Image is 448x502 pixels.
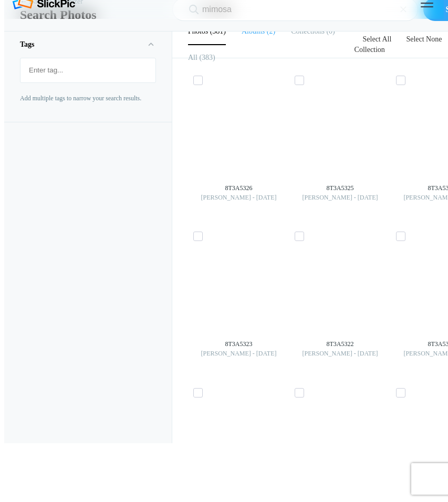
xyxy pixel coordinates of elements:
[295,183,386,193] div: 8T3A5325
[188,27,208,35] b: Photos
[265,27,275,35] span: 2
[20,40,35,48] b: Tags
[20,58,155,82] mat-chip-list: Fruit selection
[357,35,398,43] a: Select All
[295,193,386,202] div: [PERSON_NAME] - [DATE]
[208,27,226,35] span: 381
[193,193,284,202] div: [PERSON_NAME] - [DATE]
[193,183,284,193] div: 8T3A5326
[193,339,284,349] div: 8T3A5323
[188,54,197,61] b: All
[295,349,386,358] div: [PERSON_NAME] - [DATE]
[26,61,150,80] input: Enter tag...
[193,349,284,358] div: [PERSON_NAME] - [DATE]
[291,27,325,35] b: Collections
[400,35,448,43] a: Select None
[197,54,215,61] span: 383
[20,93,156,103] p: Add multiple tags to narrow your search results.
[325,27,335,35] span: 0
[242,27,265,35] b: Albums
[295,339,386,349] div: 8T3A5322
